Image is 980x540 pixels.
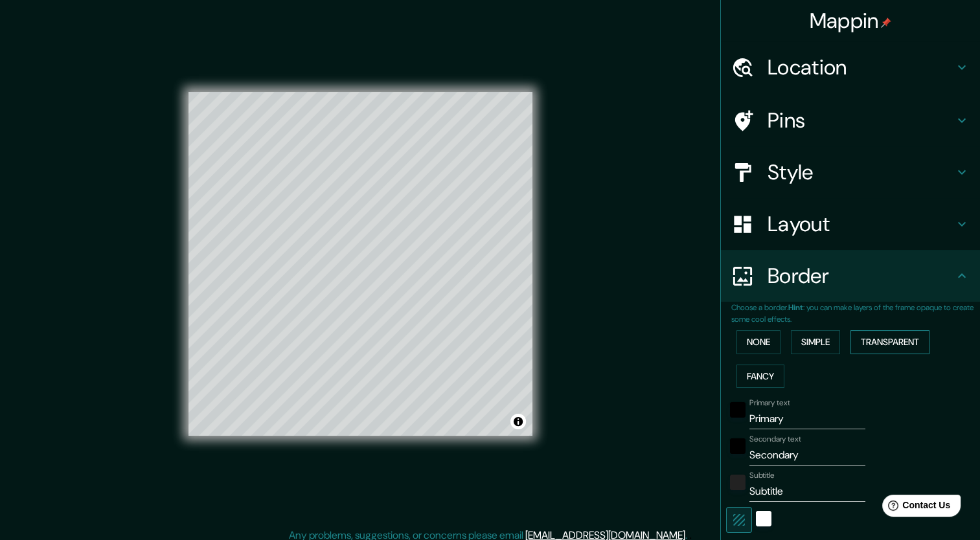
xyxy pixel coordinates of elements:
img: pin-icon.png [881,17,891,28]
label: Secondary text [749,434,801,445]
b: Hint [788,302,803,313]
h4: Layout [768,211,954,237]
div: Location [721,41,980,93]
div: Layout [721,198,980,250]
label: Subtitle [749,470,775,481]
h4: Border [768,263,954,289]
h4: Location [768,54,954,80]
button: color-222222 [730,475,746,490]
button: black [730,402,746,418]
label: Primary text [749,398,790,409]
div: Style [721,146,980,198]
button: None [736,330,781,354]
h4: Pins [768,107,954,133]
p: Choose a border. : you can make layers of the frame opaque to create some cool effects. [731,302,980,325]
button: Fancy [736,365,784,388]
button: Transparent [850,330,929,354]
button: white [756,511,771,526]
iframe: Help widget launcher [865,489,966,526]
h4: Mappin [810,8,892,34]
div: Pins [721,95,980,146]
button: Simple [791,330,840,354]
div: Border [721,250,980,302]
button: black [730,438,746,454]
h4: Style [768,159,954,185]
button: Toggle attribution [510,414,526,429]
